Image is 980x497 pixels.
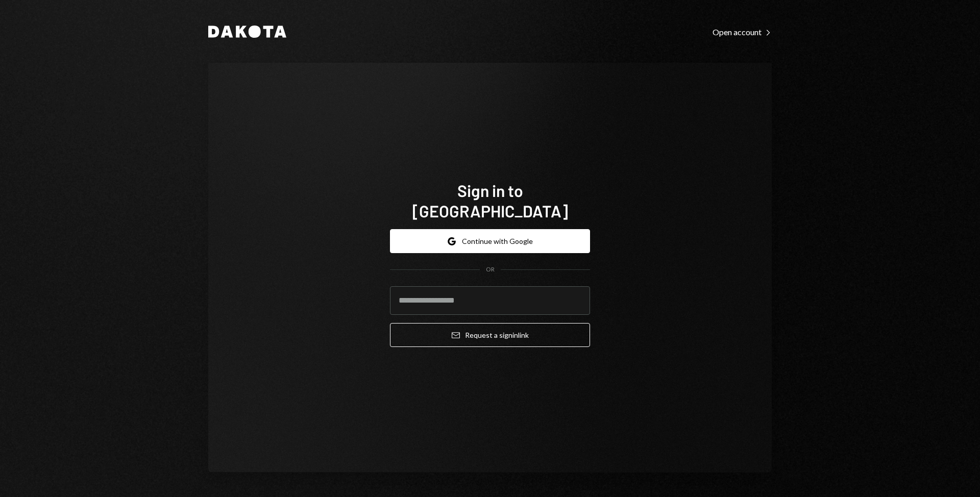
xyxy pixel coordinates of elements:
div: OR [486,265,495,274]
a: Open account [713,26,772,37]
button: Request a signinlink [390,323,590,347]
button: Continue with Google [390,229,590,253]
div: Open account [713,27,772,37]
h1: Sign in to [GEOGRAPHIC_DATA] [390,180,590,221]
